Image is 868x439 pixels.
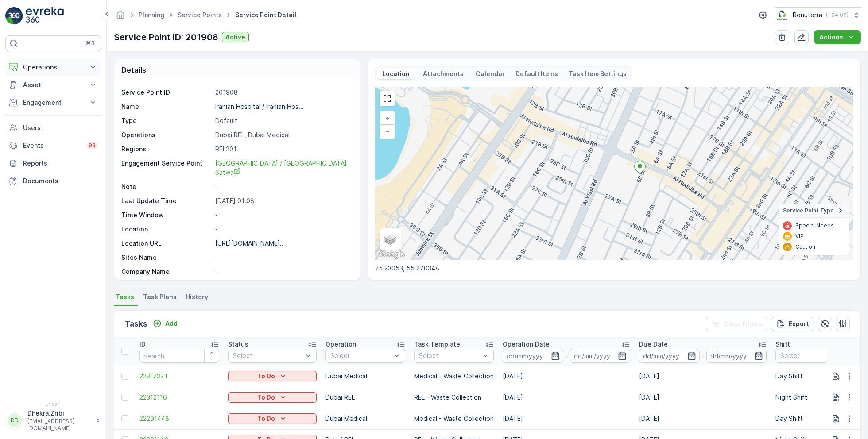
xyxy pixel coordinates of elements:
p: Operations [121,131,212,139]
a: Planning [139,11,164,19]
p: Task Item Settings [569,69,627,78]
p: 99 [89,142,96,149]
button: Export [771,317,814,331]
p: To Do [257,414,275,423]
button: Active [222,32,249,42]
button: Asset [5,76,101,94]
p: Dubai REL [325,393,405,402]
p: ⌘B [86,40,95,47]
p: Task Template [414,340,460,349]
a: Documents [5,172,101,190]
div: Toggle Row Selected [121,415,128,422]
p: Night Shift [775,393,855,402]
p: Day Shift [775,414,855,423]
p: Details [121,65,146,75]
img: logo_light-DOdMpM7g.png [26,7,64,25]
p: Operations [23,63,83,72]
p: Location [121,225,212,234]
p: Operation [325,340,356,349]
a: Layers [380,229,400,249]
p: Clear Filters [724,320,762,328]
p: Renuterra [793,11,822,19]
a: Users [5,119,101,137]
p: Medical - Waste Collection [414,414,494,423]
p: Location URL [121,239,212,248]
div: Toggle Row Selected [121,373,128,380]
p: To Do [257,393,275,402]
div: Toggle Row Selected [121,394,128,401]
span: History [186,293,208,301]
a: 22312371 [139,372,219,381]
p: Select [330,351,391,360]
p: ID [139,340,146,349]
p: Last Update Time [121,196,212,205]
p: Dhekra.Zribi [27,409,91,418]
a: Zoom In [380,112,394,125]
td: [DATE] [635,408,771,429]
td: [DATE] [498,408,635,429]
p: 201908 [215,88,351,97]
p: Select [419,351,480,360]
p: Day Shift [775,372,855,381]
p: Iranian Hospital / Iranian Hos... [215,103,304,110]
p: Select [780,351,841,360]
button: Add [149,318,181,329]
span: − [385,127,390,135]
p: Caution [795,243,815,250]
p: Select [233,351,303,360]
p: Documents [23,177,97,185]
p: Shift [775,340,790,349]
button: DDDhekra.Zribi[EMAIL_ADDRESS][DOMAIN_NAME] [5,409,101,432]
input: dd/mm/yyyy [706,349,767,363]
p: Engagement Service Point [121,159,212,177]
a: Iranian Hospital / Iranian Hospital Satwa [215,159,351,177]
p: Default Items [515,69,558,78]
p: Attachments [422,69,465,78]
button: To Do [228,371,317,381]
p: Name [121,102,212,111]
a: Homepage [116,13,125,21]
p: Dubai REL, Dubai Medical [215,131,351,139]
p: - [215,182,351,191]
span: Tasks [116,293,134,301]
td: [DATE] [635,387,771,408]
p: - [701,350,705,361]
p: Location [381,69,411,78]
p: Service Point ID: 201908 [114,31,218,44]
p: Users [23,123,97,132]
span: Task Plans [143,293,177,301]
p: Sites Name [121,253,212,262]
a: 22291448 [139,414,219,423]
a: Service Points [178,11,222,19]
p: 25.23053, 55.270348 [375,264,853,273]
span: + [385,114,389,122]
p: Export [789,320,809,328]
button: Renuterra(+04:00) [775,7,861,23]
p: Service Point ID [121,88,212,97]
p: Due Date [639,340,668,349]
p: [DATE] 01:08 [215,196,351,205]
p: Type [121,116,212,125]
input: Search [139,349,219,363]
p: - [215,225,351,234]
p: REL - Waste Collection [414,393,494,402]
p: Dubai Medical [325,414,405,423]
td: [DATE] [635,366,771,387]
a: 22312116 [139,393,219,402]
input: dd/mm/yyyy [570,349,631,363]
span: Service Point Type [783,207,834,214]
input: dd/mm/yyyy [639,349,700,363]
p: Special Needs [795,222,834,229]
p: Add [165,319,178,328]
a: Zoom Out [380,125,394,138]
button: Engagement [5,94,101,112]
span: Service Point Detail [233,11,298,19]
a: View Fullscreen [380,92,394,105]
img: logo [5,7,23,25]
p: To Do [257,372,275,381]
p: Status [228,340,248,349]
p: Asset [23,81,83,89]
